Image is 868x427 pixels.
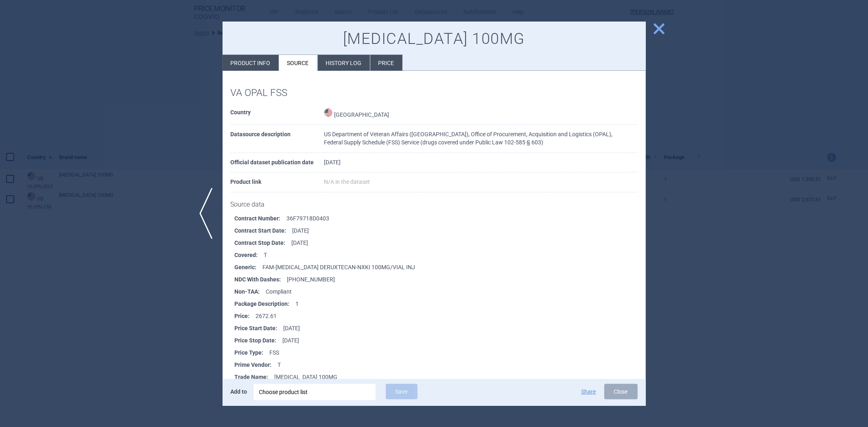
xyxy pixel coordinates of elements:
li: [DATE] [235,224,646,237]
li: [DATE] [235,322,646,334]
li: [DATE] [235,237,646,249]
strong: Price Start Date : [235,322,284,334]
h1: Source data [231,200,638,208]
li: [MEDICAL_DATA] 100MG [235,371,646,383]
th: Product link [231,172,324,192]
button: Close [604,384,638,399]
p: Add to [231,384,247,399]
li: Price [370,55,402,71]
strong: Generic : [235,261,263,273]
h1: [MEDICAL_DATA] 100MG [231,30,638,48]
strong: Trade Name : [235,371,275,383]
li: 2672.61 [235,310,646,322]
li: Compliant [235,285,646,298]
th: Datasource description [231,125,324,152]
strong: Non-TAA : [235,285,266,298]
li: Source [279,55,317,71]
strong: Contract Stop Date : [235,237,292,249]
td: US Department of Veteran Affairs ([GEOGRAPHIC_DATA]), Office of Procurement, Acquisition and Logi... [324,125,638,152]
li: FAM-[MEDICAL_DATA] DERUXTECAN-NXKI 100MG/VIAL INJ [235,261,646,273]
th: Country [231,103,324,125]
h1: VA OPAL FSS [231,87,638,99]
li: FSS [235,346,646,359]
li: T [235,359,646,371]
strong: Price Type : [235,346,270,359]
div: Choose product list [254,384,376,400]
button: Share [582,389,596,394]
td: [DATE] [324,153,638,173]
li: 1 [235,298,646,310]
li: [PHONE_NUMBER] [235,273,646,285]
strong: NDC With Dashes : [235,273,287,285]
span: N/A in the dataset [324,179,370,185]
li: 36F79718D0403 [235,212,646,224]
td: [GEOGRAPHIC_DATA] [324,103,638,125]
img: United States [324,109,332,117]
strong: Package Description : [235,298,296,310]
strong: Price Stop Date : [235,334,283,346]
strong: Contract Start Date : [235,224,293,237]
li: T [235,249,646,261]
strong: Contract Number : [235,212,287,224]
strong: Price : [235,310,256,322]
li: History log [318,55,370,71]
div: Choose product list [259,384,370,400]
strong: Prime Vendor : [235,359,278,371]
li: [DATE] [235,334,646,346]
th: Official dataset publication date [231,153,324,173]
li: Product info [223,55,279,71]
strong: Covered : [235,249,264,261]
button: Save [386,384,418,399]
